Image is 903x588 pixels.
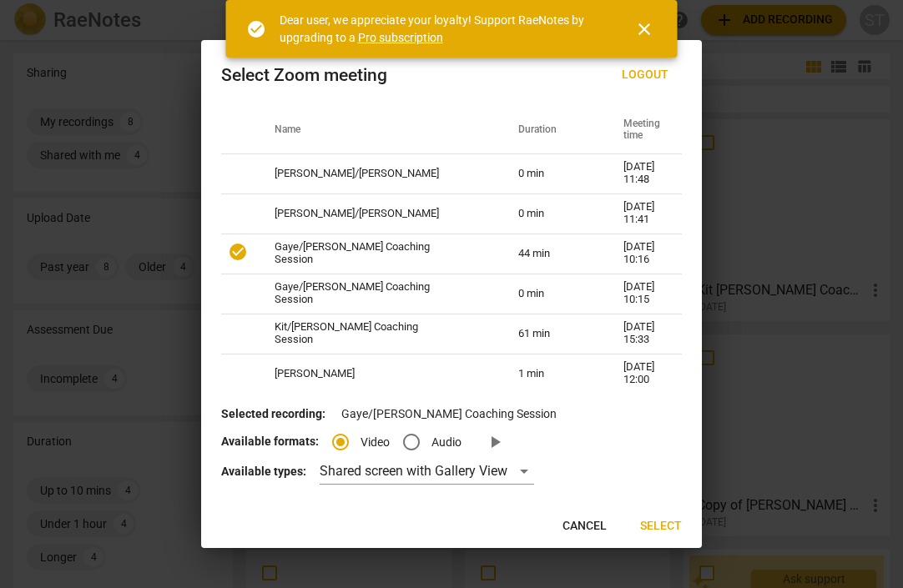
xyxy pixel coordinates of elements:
[361,434,390,451] span: Video
[255,274,498,314] td: Gaye/[PERSON_NAME] Coaching Session
[624,9,664,49] button: Close
[358,31,443,44] a: Pro subscription
[603,274,682,314] td: [DATE] 10:15
[603,153,682,193] td: [DATE] 11:48
[622,67,668,83] span: Logout
[255,153,498,193] td: [PERSON_NAME]/[PERSON_NAME]
[228,242,248,262] span: check_circle
[498,193,603,234] td: 0 min
[475,422,515,462] a: Preview
[255,193,498,234] td: [PERSON_NAME]/[PERSON_NAME]
[498,354,603,394] td: 1 min
[640,518,682,535] span: Select
[332,435,475,448] div: File type
[221,405,682,423] p: Gaye/[PERSON_NAME] Coaching Session
[603,314,682,354] td: [DATE] 15:33
[255,107,498,153] th: Name
[603,107,682,153] th: Meeting time
[255,354,498,394] td: [PERSON_NAME]
[485,432,505,452] span: play_arrow
[221,435,319,448] b: Available formats:
[498,274,603,314] td: 0 min
[603,193,682,234] td: [DATE] 11:41
[498,153,603,193] td: 0 min
[498,107,603,153] th: Duration
[431,434,462,451] span: Audio
[221,407,325,420] b: Selected recording:
[255,314,498,354] td: Kit/[PERSON_NAME] Coaching Session
[627,511,695,541] button: Select
[280,12,604,46] div: Dear user, we appreciate your loyalty! Support RaeNotes by upgrading to a
[498,314,603,354] td: 61 min
[549,511,620,541] button: Cancel
[634,19,654,39] span: close
[320,458,534,485] div: Shared screen with Gallery View
[562,518,607,535] span: Cancel
[246,19,266,39] span: check_circle
[603,234,682,274] td: [DATE] 10:16
[221,465,306,478] b: Available types:
[221,65,387,86] div: Select Zoom meeting
[603,354,682,394] td: [DATE] 12:00
[255,234,498,274] td: Gaye/[PERSON_NAME] Coaching Session
[608,60,682,90] button: Logout
[498,234,603,274] td: 44 min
